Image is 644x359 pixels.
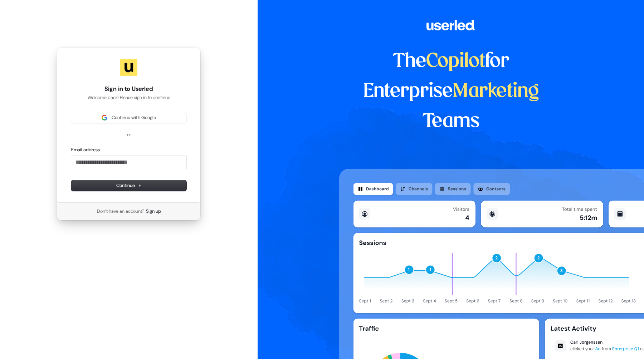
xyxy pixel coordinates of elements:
[112,114,156,121] span: Continue with Google
[127,132,131,138] p: or
[102,115,107,121] img: Sign in with Google
[453,82,539,101] span: Marketing
[97,208,145,215] span: Don’t have an account?
[71,112,186,123] button: Sign in with GoogleContinue with Google
[339,46,563,137] h1: The for Enterprise Teams
[426,52,485,71] span: Copilot
[71,94,186,101] p: Welcome back! Please sign in to continue
[71,147,100,153] label: Email address
[71,85,186,93] h1: Sign in to Userled
[71,180,186,191] button: Continue
[120,59,137,76] img: Userled
[146,208,161,215] a: Sign up
[116,182,141,189] span: Continue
